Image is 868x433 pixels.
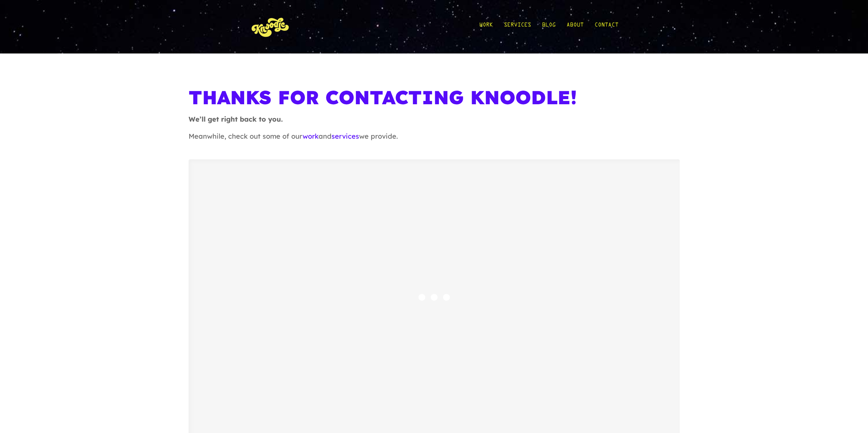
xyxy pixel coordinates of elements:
[479,11,493,43] a: Work
[567,11,584,43] a: About
[594,11,618,43] a: Contact
[250,11,291,43] img: KnoLogo(yellow)
[542,11,556,43] a: Blog
[189,115,283,123] strong: We’ll get right back to you.
[189,86,680,114] h1: Thanks For Contacting Knoodle!
[189,131,680,148] p: Meanwhile, check out some of our and we provide.
[303,132,319,140] a: work
[504,11,531,43] a: Services
[332,132,359,140] a: services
